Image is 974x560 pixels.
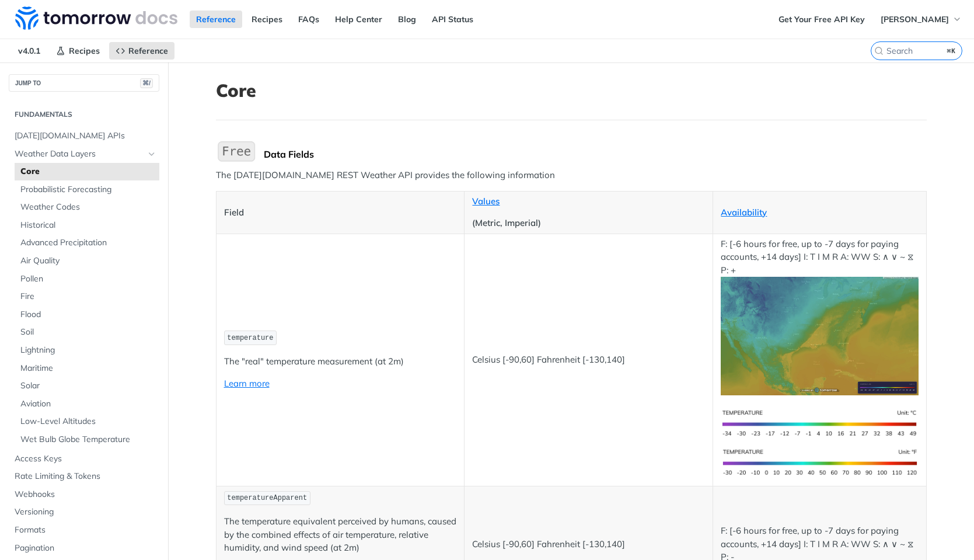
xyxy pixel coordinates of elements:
p: (Metric, Imperial) [472,217,705,230]
p: The "real" temperature measurement (at 2m) [224,355,457,368]
p: Celsius [-90,60] Fahrenheit [-130,140] [472,353,705,367]
a: API Status [425,11,480,28]
a: Flood [15,306,159,324]
img: Tomorrow.io Weather API Docs [15,6,177,30]
button: Hide subpages for Weather Data Layers [147,149,156,159]
span: Solar [20,380,156,392]
a: Access Keys [9,450,159,468]
a: Weather Data LayersHide subpages for Weather Data Layers [9,145,159,163]
span: Lightning [20,345,156,356]
span: ⌘/ [140,78,153,88]
a: Availability [721,207,767,218]
a: Formats [9,521,159,539]
a: Weather Codes [15,199,159,216]
a: Pagination [9,540,159,557]
a: [DATE][DOMAIN_NAME] APIs [9,127,159,145]
span: Pagination [15,542,156,554]
a: FAQs [292,11,326,28]
a: Maritime [15,360,159,377]
a: Low-Level Altitudes [15,413,159,430]
a: Rate Limiting & Tokens [9,468,159,485]
span: Probabilistic Forecasting [20,184,156,196]
a: Reference [190,11,242,28]
a: Aviation [15,395,159,413]
a: Air Quality [15,252,159,270]
a: Reference [109,42,174,60]
span: Aviation [20,398,156,410]
p: Field [224,206,457,220]
span: Rate Limiting & Tokens [15,471,156,482]
span: Pollen [20,273,156,285]
span: Flood [20,309,156,321]
button: [PERSON_NAME] [874,11,968,28]
span: Advanced Precipitation [20,237,156,249]
p: The [DATE][DOMAIN_NAME] REST Weather API provides the following information [216,169,927,182]
span: Weather Codes [20,201,156,213]
p: F: [-6 hours for free, up to -7 days for paying accounts, +14 days] I: T I M R A: WW S: ∧ ∨ ~ ⧖ P: + [721,238,918,395]
span: Webhooks [15,489,156,500]
span: Air Quality [20,255,156,267]
svg: Search [874,46,884,55]
span: [DATE][DOMAIN_NAME] APIs [15,130,156,142]
a: Probabilistic Forecasting [15,181,159,199]
a: Values [472,196,500,207]
a: Blog [392,11,423,28]
span: Core [20,166,156,178]
h2: Fundamentals [9,109,159,120]
a: Advanced Precipitation [15,234,159,252]
span: temperatureApparent [227,494,307,502]
a: Learn more [224,378,270,389]
span: Reference [128,46,168,56]
span: [PERSON_NAME] [881,14,949,25]
kbd: ⌘K [944,45,959,57]
button: JUMP TO⌘/ [9,74,159,92]
div: Data Fields [264,148,927,160]
a: Recipes [245,11,289,28]
span: Weather Data Layers [15,148,144,160]
a: Soil [15,324,159,341]
h1: Core [216,80,927,101]
span: Versioning [15,506,156,518]
a: Get Your Free API Key [772,11,871,28]
a: Recipes [50,42,106,60]
span: Low-Level Altitudes [20,416,156,427]
span: Soil [20,326,156,338]
a: Core [15,163,159,180]
span: Expand image [721,456,918,467]
span: Expand image [721,330,918,341]
span: Historical [20,220,156,231]
a: Historical [15,217,159,234]
span: temperature [227,334,273,342]
span: Recipes [69,46,100,56]
span: Wet Bulb Globe Temperature [20,434,156,446]
span: Access Keys [15,453,156,465]
span: v4.0.1 [12,42,47,60]
span: Expand image [721,417,918,428]
span: Fire [20,291,156,302]
a: Pollen [15,270,159,288]
a: Webhooks [9,486,159,503]
a: Wet Bulb Globe Temperature [15,431,159,448]
a: Lightning [15,342,159,359]
p: Celsius [-90,60] Fahrenheit [-130,140] [472,538,705,551]
p: The temperature equivalent perceived by humans, caused by the combined effects of air temperature... [224,515,457,555]
a: Versioning [9,503,159,521]
span: Formats [15,524,156,536]
span: Maritime [20,363,156,374]
a: Solar [15,377,159,395]
a: Help Center [329,11,389,28]
a: Fire [15,288,159,305]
